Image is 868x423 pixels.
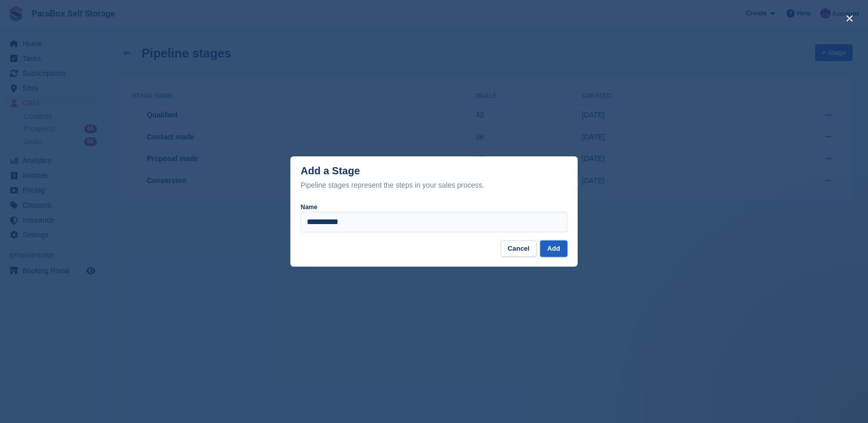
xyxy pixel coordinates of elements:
[301,204,318,211] label: Name
[841,10,858,27] button: close
[301,179,484,191] div: Pipeline stages represent the steps in your sales process.
[501,240,537,257] button: Cancel
[540,240,567,257] button: Add
[301,165,484,191] div: Add a Stage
